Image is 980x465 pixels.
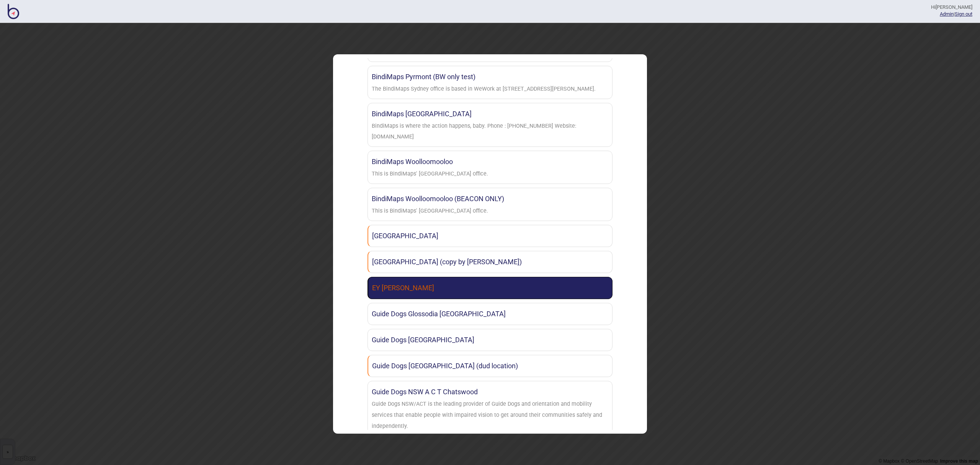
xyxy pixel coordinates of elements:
[372,169,488,180] div: This is BindiMaps' Sydney office.
[372,84,596,95] div: The BindiMaps Sydney office is based in WeWork at 100 Harris Street Ultimo.
[940,11,955,17] span: |
[367,303,612,325] a: Guide Dogs Glossodia [GEOGRAPHIC_DATA]
[372,206,488,217] div: This is BindiMaps' Sydney office.
[372,121,608,143] div: BindiMaps is where the action happens, baby. Phone : 0410064210 Website: www.bindimaps.com
[367,188,612,221] a: BindiMaps Woolloomooloo (BEACON ONLY)This is BindiMaps' [GEOGRAPHIC_DATA] office.
[367,251,612,273] a: [GEOGRAPHIC_DATA] (copy by [PERSON_NAME])
[367,277,612,299] a: EY [PERSON_NAME]
[367,103,612,147] a: BindiMaps [GEOGRAPHIC_DATA]BindiMaps is where the action happens, baby. Phone : [PHONE_NUMBER] We...
[367,329,612,351] a: Guide Dogs [GEOGRAPHIC_DATA]
[8,4,19,19] img: BindiMaps CMS
[931,4,972,11] div: Hi [PERSON_NAME]
[940,11,954,17] a: Admin
[367,355,612,377] a: Guide Dogs [GEOGRAPHIC_DATA] (dud location)
[367,225,612,247] a: [GEOGRAPHIC_DATA]
[367,381,612,436] a: Guide Dogs NSW A C T ChatswoodGuide Dogs NSW/ACT is the leading provider of Guide Dogs and orient...
[367,151,612,184] a: BindiMaps WoolloomoolooThis is BindiMaps' [GEOGRAPHIC_DATA] office.
[367,66,612,99] a: BindiMaps Pyrmont (BW only test)The BindiMaps Sydney office is based in WeWork at [STREET_ADDRESS...
[372,399,608,432] div: Guide Dogs NSW/ACT is the leading provider of Guide Dogs and orientation and mobility services th...
[955,11,972,17] button: Sign out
